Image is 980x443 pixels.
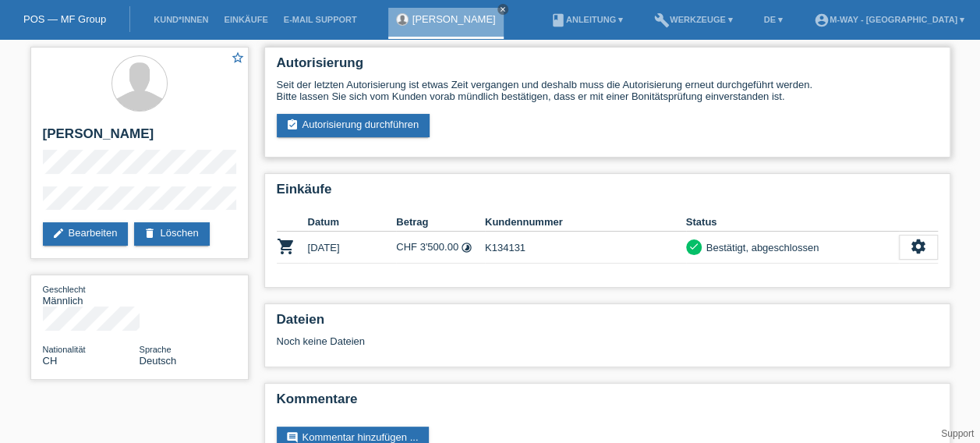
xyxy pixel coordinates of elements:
[216,15,275,24] a: Einkäufe
[43,126,236,150] h2: [PERSON_NAME]
[277,55,938,79] h2: Autorisierung
[277,335,753,347] div: Noch keine Dateien
[308,232,397,264] td: [DATE]
[277,392,938,415] h2: Kommentare
[910,238,927,255] i: settings
[308,213,397,232] th: Datum
[485,213,686,232] th: Kundennummer
[140,345,172,354] span: Sprache
[43,345,86,354] span: Nationalität
[396,213,485,232] th: Betrag
[43,285,86,294] span: Geschlecht
[646,15,741,24] a: buildWerkzeuge ▾
[688,241,699,252] i: check
[499,5,507,13] i: close
[806,15,972,24] a: account_circlem-way - [GEOGRAPHIC_DATA] ▾
[231,51,245,67] a: star_border
[543,15,631,24] a: bookAnleitung ▾
[286,119,299,131] i: assignment_turned_in
[686,213,899,232] th: Status
[43,222,129,246] a: editBearbeiten
[140,355,177,367] span: Deutsch
[146,15,216,24] a: Kund*innen
[814,12,830,28] i: account_circle
[23,13,106,25] a: POS — MF Group
[143,227,156,239] i: delete
[277,79,938,102] div: Seit der letzten Autorisierung ist etwas Zeit vergangen und deshalb muss die Autorisierung erneut...
[231,51,245,65] i: star_border
[654,12,670,28] i: build
[134,222,209,246] a: deleteLöschen
[277,114,430,137] a: assignment_turned_inAutorisierung durchführen
[497,4,508,15] a: close
[550,12,566,28] i: book
[277,182,938,205] h2: Einkäufe
[396,232,485,264] td: CHF 3'500.00
[43,283,140,307] div: Männlich
[485,232,686,264] td: K134131
[702,239,819,256] div: Bestätigt, abgeschlossen
[43,355,58,367] span: Schweiz
[412,13,496,25] a: [PERSON_NAME]
[277,237,295,256] i: POSP00015004
[277,312,938,335] h2: Dateien
[941,428,974,439] a: Support
[461,242,472,253] i: 12 Raten
[276,15,365,24] a: E-Mail Support
[52,227,65,239] i: edit
[756,15,791,24] a: DE ▾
